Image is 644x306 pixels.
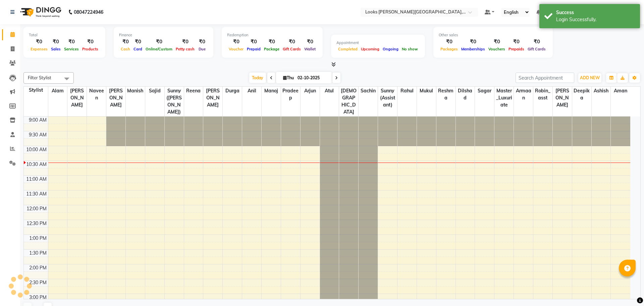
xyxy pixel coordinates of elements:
span: Atul [320,87,339,95]
span: Package [262,47,281,51]
div: ₹0 [196,38,208,46]
span: Anil [242,87,261,95]
span: Armaan [514,87,533,102]
span: [DEMOGRAPHIC_DATA] [339,87,358,116]
div: 9:00 AM [28,117,48,124]
span: Reshma [436,87,455,102]
div: Redemption [227,32,317,38]
span: [PERSON_NAME] [203,87,222,109]
span: Upcoming [359,47,381,51]
span: Naveen [87,87,106,102]
span: Memberships [460,47,487,51]
div: Stylist [24,87,48,94]
span: Durga [223,87,242,95]
div: 9:30 AM [28,131,48,138]
span: Ongoing [381,47,400,51]
span: Mukul [417,87,436,95]
span: Products [80,47,100,51]
div: 11:00 AM [25,176,48,183]
div: ₹0 [262,38,281,46]
div: ₹0 [439,38,460,46]
span: Voucher [227,47,245,51]
div: 12:30 PM [25,220,48,227]
span: Thu [281,75,296,80]
div: 1:00 PM [28,235,48,242]
span: Vouchers [487,47,507,51]
span: [PERSON_NAME] [553,87,572,109]
div: 12:00 PM [25,205,48,212]
span: Reena [184,87,203,95]
div: ₹0 [144,38,174,46]
div: Success [556,9,635,16]
span: Arjun [301,87,320,95]
div: ₹0 [303,38,317,46]
div: Other sales [439,32,547,38]
span: Today [249,73,266,83]
span: Online/Custom [144,47,174,51]
div: Appointment [336,40,420,46]
div: Login Successfully. [556,16,635,23]
div: 2:00 PM [28,264,48,271]
span: Prepaids [507,47,526,51]
span: [PERSON_NAME] [67,87,87,109]
img: logo [17,3,63,21]
span: Alam [48,87,67,95]
b: 08047224946 [74,3,103,21]
span: Ashish [592,87,611,95]
span: Sagar [475,87,494,95]
div: ₹0 [487,38,507,46]
div: 10:30 AM [25,161,48,168]
span: Sajid [145,87,164,95]
span: Sales [49,47,62,51]
span: Sunny ([PERSON_NAME]) [165,87,184,116]
span: No show [400,47,420,51]
div: ₹0 [227,38,245,46]
span: Pradeep [281,87,300,102]
div: Finance [119,32,208,38]
div: 11:30 AM [25,190,48,198]
span: Card [132,47,144,51]
span: ADD NEW [580,75,600,80]
span: Dilshad [456,87,475,102]
span: Aman [611,87,630,95]
span: Services [62,47,80,51]
span: Rahul [397,87,417,95]
span: Robin_asst [533,87,552,102]
div: ₹0 [80,38,100,46]
div: ₹0 [119,38,132,46]
div: ₹0 [507,38,526,46]
div: ₹0 [245,38,262,46]
div: ₹0 [62,38,80,46]
div: ₹0 [526,38,547,46]
span: Sachin [359,87,378,95]
span: Gift Cards [281,47,303,51]
span: Due [197,47,207,51]
span: Completed [336,47,359,51]
span: Cash [119,47,132,51]
span: Packages [439,47,460,51]
div: 10:00 AM [25,146,48,153]
div: ₹0 [49,38,62,46]
span: Filter Stylist [28,75,51,80]
span: Wallet [303,47,317,51]
button: ADD NEW [578,73,601,83]
div: 2:30 PM [28,279,48,286]
input: Search Appointment [516,73,574,83]
span: Expenses [29,47,49,51]
span: [PERSON_NAME] [106,87,125,109]
span: Manoj [262,87,281,95]
div: 3:00 PM [28,294,48,301]
div: ₹0 [132,38,144,46]
span: Manish [126,87,145,95]
div: ₹0 [174,38,196,46]
div: 1:30 PM [28,250,48,257]
input: 2025-10-02 [296,73,329,83]
span: Petty cash [174,47,196,51]
div: ₹0 [281,38,303,46]
span: Deepika [572,87,591,102]
div: ₹0 [460,38,487,46]
span: Gift Cards [526,47,547,51]
span: Prepaid [245,47,262,51]
span: Master_Luxuriate [494,87,514,109]
div: Total [29,32,100,38]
